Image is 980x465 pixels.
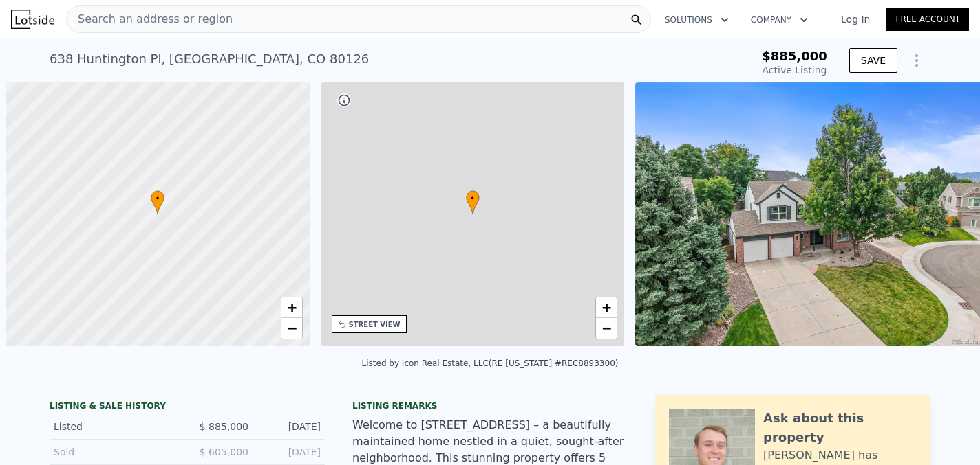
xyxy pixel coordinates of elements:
span: $ 605,000 [200,446,248,457]
div: Listing remarks [352,400,628,411]
div: Ask about this property [763,409,917,447]
span: − [602,319,611,337]
div: Listed [54,420,176,433]
button: Solutions [654,8,740,32]
span: − [287,319,296,337]
img: Lotside [11,10,54,29]
a: Free Account [886,8,969,31]
div: • [151,190,164,214]
div: STREET VIEW [349,319,401,330]
a: Zoom out [596,318,617,339]
a: Zoom out [281,318,302,339]
span: $ 885,000 [200,421,248,432]
div: [DATE] [259,445,321,459]
a: Zoom in [596,297,617,318]
a: Zoom in [281,297,302,318]
div: Listed by Icon Real Estate, LLC (RE [US_STATE] #REC8893300) [362,359,619,368]
div: • [466,190,480,214]
span: • [151,192,164,205]
span: Search an address or region [67,11,233,27]
span: • [466,192,480,205]
div: [DATE] [259,420,321,433]
button: SAVE [849,48,897,73]
span: + [287,299,296,316]
button: Show Options [903,47,930,74]
a: Log In [824,12,886,26]
span: $885,000 [762,49,827,63]
div: LISTING & SALE HISTORY [50,400,325,414]
span: + [602,299,611,316]
div: 638 Huntington Pl , [GEOGRAPHIC_DATA] , CO 80126 [50,49,369,69]
span: Active Listing [763,65,827,76]
button: Company [740,8,819,32]
div: Sold [54,445,176,459]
